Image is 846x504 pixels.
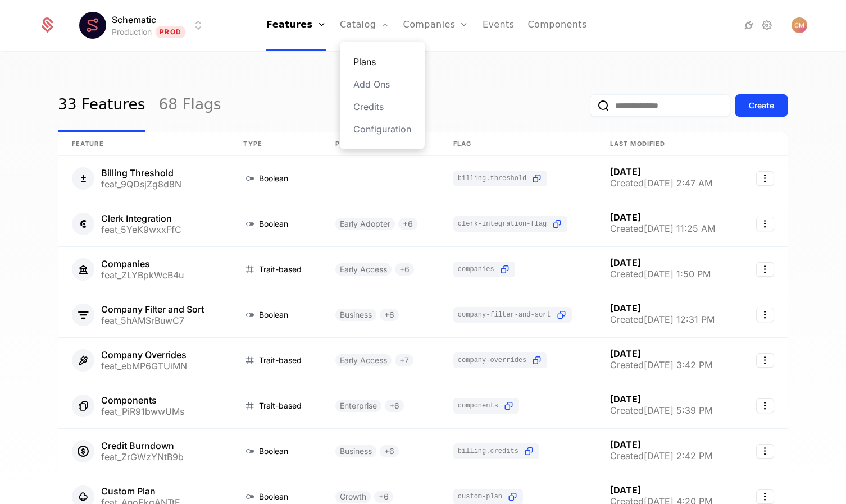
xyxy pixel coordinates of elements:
[792,17,807,33] button: Open user button
[760,19,774,32] a: Settings
[756,308,774,322] button: Select action
[353,77,411,91] a: Add Ons
[440,132,597,156] th: Flag
[112,13,156,26] span: Schematic
[156,26,185,38] span: Prod
[58,79,145,132] a: 33 Features
[756,398,774,413] button: Select action
[756,353,774,368] button: Select action
[756,262,774,277] button: Select action
[756,171,774,186] button: Select action
[756,217,774,231] button: Select action
[112,26,152,38] div: Production
[756,489,774,504] button: Select action
[230,132,322,156] th: Type
[79,12,106,39] img: Schematic
[83,13,205,38] button: Select environment
[597,132,739,156] th: Last Modified
[322,132,439,156] th: Plans
[353,100,411,113] a: Credits
[735,94,788,117] button: Create
[749,100,774,111] div: Create
[158,79,221,132] a: 68 Flags
[58,132,230,156] th: Feature
[353,122,411,136] a: Configuration
[353,55,411,68] a: Plans
[742,19,756,32] a: Integrations
[792,17,807,33] img: Coleman McFarland
[756,444,774,459] button: Select action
